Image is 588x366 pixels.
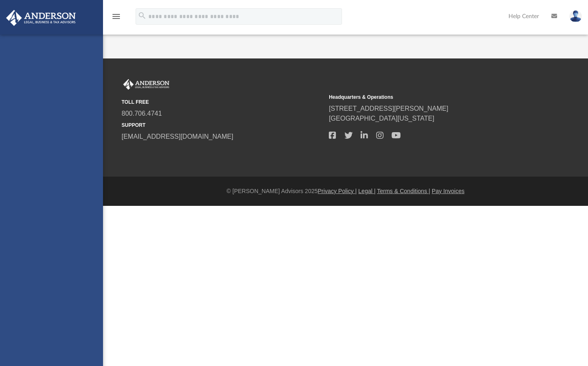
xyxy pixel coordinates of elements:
a: menu [111,16,121,21]
img: Anderson Advisors Platinum Portal [4,10,78,26]
a: Legal | [358,188,376,194]
img: User Pic [569,10,582,22]
a: Privacy Policy | [318,188,357,194]
a: [STREET_ADDRESS][PERSON_NAME] [329,105,448,112]
div: © [PERSON_NAME] Advisors 2025 [103,187,588,196]
i: search [138,11,147,20]
a: 800.706.4741 [122,110,162,117]
a: Terms & Conditions | [377,188,430,194]
small: Headquarters & Operations [329,93,530,101]
i: menu [111,12,121,21]
small: TOLL FREE [122,98,323,106]
a: Pay Invoices [432,188,464,194]
a: [GEOGRAPHIC_DATA][US_STATE] [329,115,434,122]
img: Anderson Advisors Platinum Portal [122,79,171,90]
small: SUPPORT [122,121,323,129]
a: [EMAIL_ADDRESS][DOMAIN_NAME] [122,133,233,140]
